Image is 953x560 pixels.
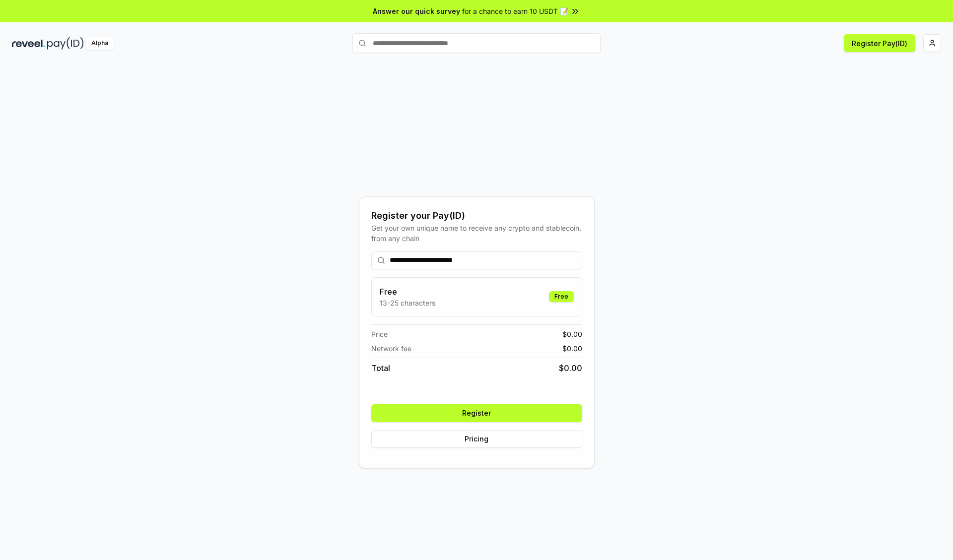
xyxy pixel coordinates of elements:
[380,298,435,308] p: 13-25 characters
[371,329,388,339] span: Price
[371,343,411,354] span: Network fee
[47,37,84,50] img: pay_id
[549,291,574,302] div: Free
[462,6,568,16] span: for a chance to earn 10 USDT 📝
[371,430,582,448] button: Pricing
[373,6,460,16] span: Answer our quick survey
[562,329,582,339] span: $ 0.00
[380,286,435,298] h3: Free
[86,37,114,50] div: Alpha
[371,404,582,422] button: Register
[371,223,582,244] div: Get your own unique name to receive any crypto and stablecoin, from any chain
[562,343,582,354] span: $ 0.00
[371,209,582,223] div: Register your Pay(ID)
[371,362,390,374] span: Total
[559,362,582,374] span: $ 0.00
[12,37,45,50] img: reveel_dark
[844,34,915,52] button: Register Pay(ID)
